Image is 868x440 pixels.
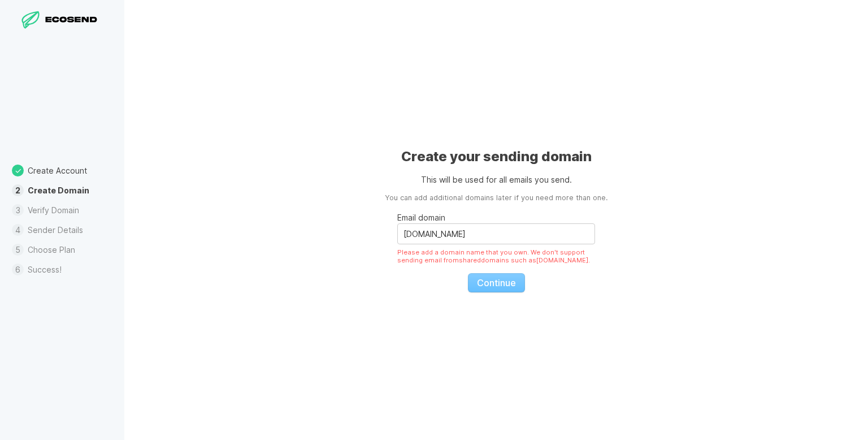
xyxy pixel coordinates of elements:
aside: You can add additional domains later if you need more than one. [385,193,607,204]
p: This will be used for all emails you send. [421,174,572,186]
div: Please add a domain name that you own. We don't support sending email from shared domains such as... [397,248,595,264]
input: Email domain [397,223,595,244]
p: Email domain [397,212,595,223]
h1: Create your sending domain [401,148,592,166]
